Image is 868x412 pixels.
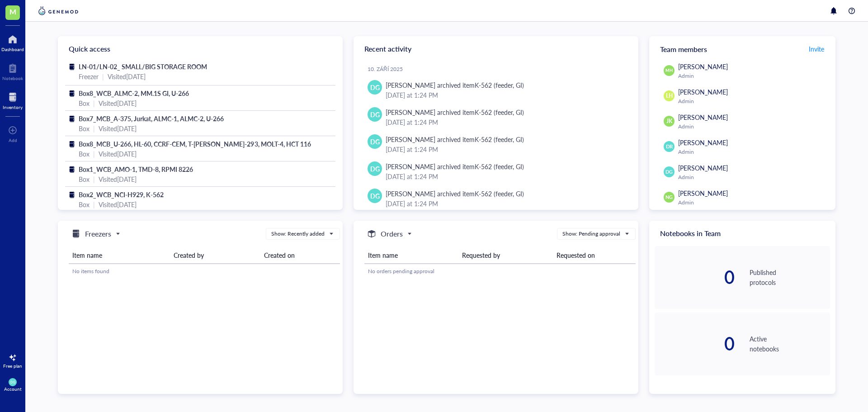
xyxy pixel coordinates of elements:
span: [PERSON_NAME] [678,113,728,122]
span: DG [665,168,673,175]
span: [PERSON_NAME] [678,189,728,198]
span: DG [370,164,380,174]
span: DG [10,380,15,384]
div: Box [79,199,90,209]
div: Freezer [79,71,99,81]
div: [PERSON_NAME] archived item [386,134,524,144]
div: Box [79,149,90,159]
div: Show: Recently added [271,230,325,238]
th: Item name [364,247,458,264]
div: | [93,149,95,159]
div: Quick access [58,36,343,62]
span: LN-01/LN-02_ SMALL/BIG STORAGE ROOM [79,62,207,71]
span: [PERSON_NAME] [678,163,728,172]
div: K-562 (feeder, GI) [475,162,524,171]
img: genemod-logo [36,5,80,16]
span: DG [370,82,380,92]
div: [PERSON_NAME] archived item [386,161,524,171]
span: MH [665,67,672,74]
span: NG [665,194,673,201]
div: Inventory [3,104,23,110]
div: Show: Pending approval [562,230,620,238]
span: Box7_MCB_A-375, Jurkat, ALMC-1, ALMC-2, U-266 [79,114,224,123]
span: Box1_WCB_AMO-1, TMD-8, RPMI 8226 [79,165,193,174]
div: | [93,123,95,133]
span: [PERSON_NAME] [678,138,728,147]
span: LH [666,92,673,100]
div: Active notebooks [750,334,830,354]
div: K-562 (feeder, GI) [475,135,524,144]
span: [PERSON_NAME] [678,87,728,96]
div: Visited [DATE] [99,98,137,108]
div: K-562 (feeder, GI) [475,108,524,117]
div: [DATE] at 1:24 PM [386,117,624,127]
div: [DATE] at 1:24 PM [386,90,624,100]
th: Created by [170,247,260,264]
div: Free plan [3,363,22,369]
a: Dashboard [1,32,24,52]
div: 0 [655,268,735,286]
div: Team members [649,36,835,62]
div: | [102,71,104,81]
a: Notebook [2,61,23,81]
div: [DATE] at 1:24 PM [386,171,624,181]
span: DG [370,191,380,201]
span: Invite [809,44,824,53]
th: Requested by [458,247,552,264]
div: | [93,174,95,184]
div: | [93,98,95,108]
div: No orders pending approval [368,267,632,275]
div: No items found [72,267,336,275]
div: K-562 (feeder, GI) [475,189,524,198]
div: Admin [678,148,826,156]
th: Item name [69,247,170,264]
div: Published protocols [750,267,830,287]
span: [PERSON_NAME] [678,62,728,71]
div: [PERSON_NAME] archived item [386,107,524,117]
div: K-562 (feeder, GI) [475,81,524,90]
th: Created on [260,247,340,264]
div: [PERSON_NAME] archived item [386,80,524,90]
h5: Orders [381,228,403,239]
div: Admin [678,123,826,130]
div: 10. září 2025 [368,66,631,73]
th: Requested on [553,247,636,264]
div: Box [79,123,90,133]
div: Notebooks in Team [649,221,835,246]
div: Visited [DATE] [99,123,137,133]
div: Visited [DATE] [99,174,137,184]
a: Inventory [3,90,23,110]
span: Box8_WCB_ALMC-2, MM.1S GI, U-266 [79,89,189,98]
div: Visited [DATE] [99,199,137,209]
span: DR [665,143,673,151]
div: Box [79,98,90,108]
div: Admin [678,72,826,80]
div: Visited [DATE] [108,71,146,81]
span: JK [666,117,672,125]
div: Account [4,386,22,392]
span: DG [370,109,380,119]
div: Box [79,174,90,184]
div: [DATE] at 1:24 PM [386,144,624,154]
span: M [9,6,16,17]
div: 0 [655,335,735,353]
div: Visited [DATE] [99,149,137,159]
div: Admin [678,174,826,181]
div: Admin [678,199,826,206]
h5: Freezers [85,228,111,239]
div: Add [9,137,17,143]
div: | [93,199,95,209]
div: Admin [678,98,826,105]
div: Dashboard [1,47,24,52]
span: Box2_WCB_NCI-H929, K-562 [79,190,164,199]
div: Recent activity [354,36,638,62]
div: Notebook [2,76,23,81]
span: DG [370,137,380,147]
span: Box8_MCB_U-266, HL-60, CCRF-CEM, T-[PERSON_NAME]-293, MOLT-4, HCT 116 [79,139,311,148]
button: Invite [808,42,825,56]
div: [PERSON_NAME] archived item [386,189,524,199]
